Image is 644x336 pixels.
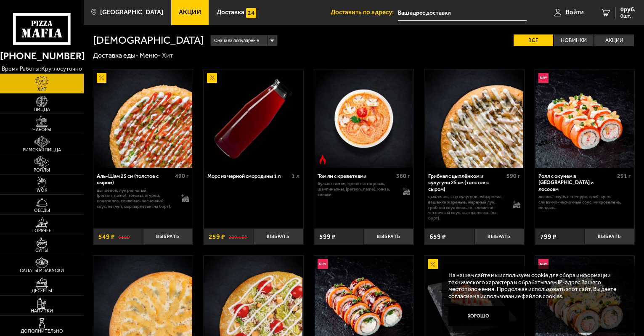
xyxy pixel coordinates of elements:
span: Сначала популярные [214,34,259,47]
img: Морс из черной смородины 1 л [204,69,303,168]
button: Выбрать [253,228,303,245]
button: Выбрать [364,228,413,245]
img: 15daf4d41897b9f0e9f617042186c801.svg [246,8,256,18]
span: 599 ₽ [319,233,336,240]
button: Хорошо [448,306,509,326]
p: лосось, окунь в темпуре, краб-крем, сливочно-чесночный соус, микрозелень, миндаль. [538,194,631,210]
img: Акционный [97,73,107,83]
p: На нашем сайте мы используем cookie для сбора информации технического характера и обрабатываем IP... [448,272,623,299]
a: НовинкаРолл с окунем в темпуре и лососем [535,69,635,168]
span: 259 ₽ [209,233,225,240]
h1: [DEMOGRAPHIC_DATA] [93,35,204,46]
div: Ролл с окунем в [GEOGRAPHIC_DATA] и лососем [538,173,615,192]
div: Хит [162,51,173,60]
span: 360 г [396,172,410,180]
span: 0 руб. [620,7,636,13]
span: 0 шт. [620,13,636,19]
button: Выбрать [585,228,634,245]
img: Акционный [428,259,438,269]
a: Меню- [140,51,161,59]
a: Грибная с цыплёнком и сулугуни 25 см (толстое с сыром) [424,69,524,168]
span: 590 г [506,172,520,180]
div: Морс из черной смородины 1 л [207,173,289,179]
label: Все [514,34,553,47]
input: Ваш адрес доставки [398,5,527,21]
span: Войти [566,9,584,16]
img: Новинка [538,259,549,269]
span: 659 ₽ [429,233,446,240]
span: 490 г [175,172,189,180]
s: 618 ₽ [118,233,130,240]
a: Острое блюдоТом ям с креветками [314,69,414,168]
button: Выбрать [474,228,524,245]
a: АкционныйМорс из черной смородины 1 л [204,69,303,168]
span: Акции [179,9,201,16]
span: [GEOGRAPHIC_DATA] [100,9,163,16]
span: 291 г [617,172,631,180]
s: 289.15 ₽ [228,233,247,240]
span: Доставка [217,9,244,16]
div: Том ям с креветками [318,173,394,179]
img: Грибная с цыплёнком и сулугуни 25 см (толстое с сыром) [425,69,524,168]
label: Новинки [554,34,594,47]
p: цыпленок, сыр сулугуни, моцарелла, вешенки жареные, жареный лук, грибной соус Жюльен, сливочно-че... [428,194,506,221]
button: Выбрать [143,228,193,245]
a: АкционныйАль-Шам 25 см (толстое с сыром) [93,69,193,168]
span: 549 ₽ [98,233,115,240]
img: Новинка [318,259,328,269]
p: бульон том ям, креветка тигровая, шампиньоны, [PERSON_NAME], кинза, сливки. [318,181,395,197]
label: Акции [594,34,634,47]
div: Грибная с цыплёнком и сулугуни 25 см (толстое с сыром) [428,173,504,192]
img: Ролл с окунем в темпуре и лососем [535,69,634,168]
a: Доставка еды- [93,51,138,59]
p: цыпленок, лук репчатый, [PERSON_NAME], томаты, огурец, моцарелла, сливочно-чесночный соус, кетчуп... [97,188,175,209]
span: Доставить по адресу: [331,9,398,16]
img: Акционный [207,73,217,83]
span: 799 ₽ [540,233,557,240]
img: Аль-Шам 25 см (толстое с сыром) [94,69,192,168]
div: Аль-Шам 25 см (толстое с сыром) [97,173,173,186]
img: Острое блюдо [318,154,328,164]
img: Новинка [538,73,549,83]
img: Том ям с креветками [315,69,413,168]
span: 1 л [292,172,299,180]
